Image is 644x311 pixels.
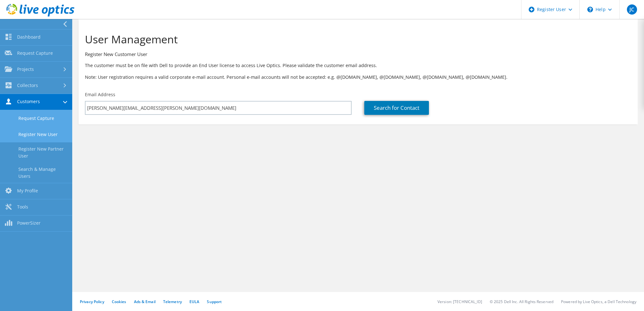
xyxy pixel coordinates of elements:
[561,299,636,304] li: Powered by Live Optics, a Dell Technology
[85,33,628,46] h1: User Management
[364,101,429,115] a: Search for Contact
[437,299,482,304] li: Version: [TECHNICAL_ID]
[207,299,222,304] a: Support
[490,299,553,304] li: © 2025 Dell Inc. All Rights Reserved
[80,299,104,304] a: Privacy Policy
[85,91,115,98] label: Email Address
[189,299,199,304] a: EULA
[627,4,637,15] span: JC
[85,74,631,81] p: Note: User registration requires a valid corporate e-mail account. Personal e-mail accounts will ...
[134,299,156,304] a: Ads & Email
[587,7,593,12] svg: \n
[85,62,631,69] p: The customer must be on file with Dell to provide an End User license to access Live Optics. Plea...
[163,299,182,304] a: Telemetry
[112,299,126,304] a: Cookies
[85,51,631,58] h3: Register New Customer User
